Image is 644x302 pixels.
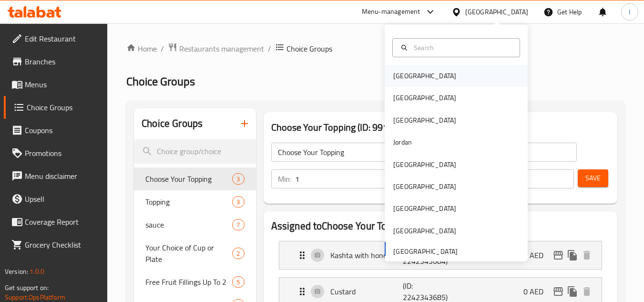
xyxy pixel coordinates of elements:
[523,286,551,297] p: 0 AED
[134,139,256,164] input: search
[393,115,456,125] div: [GEOGRAPHIC_DATA]
[578,169,608,187] button: Save
[551,248,565,262] button: edit
[286,43,332,54] span: Choice Groups
[25,193,100,205] span: Upsell
[168,42,264,55] a: Restaurants management
[330,286,403,297] p: Custard
[268,43,271,54] li: /
[25,56,100,67] span: Branches
[410,42,514,53] input: Search
[126,43,157,54] a: Home
[134,190,256,213] div: Topping3
[4,165,108,187] a: Menu disclaimer
[134,271,256,293] div: Free Fruit Fillings Up To 25
[142,116,203,131] h2: Choice Groups
[362,6,420,18] div: Menu-management
[4,27,108,50] a: Edit Restaurant
[179,43,264,54] span: Restaurants management
[25,239,100,250] span: Grocery Checklist
[145,242,232,265] span: Your Choice of Cup or Plate
[4,119,108,142] a: Coupons
[278,173,291,185] p: Min:
[4,96,108,119] a: Choice Groups
[551,284,565,299] button: edit
[330,250,403,261] p: Kashta with honey
[403,244,451,267] p: (ID: 2242343684)
[565,284,580,299] button: duplicate
[25,147,100,159] span: Promotions
[126,71,195,92] span: Choice Groups
[161,43,164,54] li: /
[145,219,232,230] span: sauce
[232,196,244,208] div: Choices
[233,249,244,258] span: 2
[629,7,630,17] span: l
[233,175,244,184] span: 3
[134,213,256,236] div: sauce7
[4,142,108,165] a: Promotions
[393,137,412,147] div: Jordan
[233,278,244,287] span: 5
[30,265,44,278] span: 1.0.0
[145,276,232,288] span: Free Fruit Fillings Up To 2
[393,203,456,214] div: [GEOGRAPHIC_DATA]
[4,187,108,210] a: Upsell
[271,219,610,233] h2: Assigned to Choose Your Topping
[523,250,551,261] p: 0 AED
[5,265,28,278] span: Version:
[134,236,256,271] div: Your Choice of Cup or Plate2
[4,50,108,73] a: Branches
[233,198,244,207] span: 3
[27,102,100,113] span: Choice Groups
[232,219,244,230] div: Choices
[126,42,625,55] nav: breadcrumb
[25,170,100,182] span: Menu disclaimer
[279,241,602,269] div: Expand
[145,173,232,185] span: Choose Your Topping
[25,125,100,136] span: Coupons
[145,196,232,208] span: Topping
[232,173,244,185] div: Choices
[465,7,528,17] div: [GEOGRAPHIC_DATA]
[134,167,256,190] div: Choose Your Topping3
[5,281,49,294] span: Get support on:
[233,220,244,229] span: 7
[232,248,244,259] div: Choices
[393,226,456,236] div: [GEOGRAPHIC_DATA]
[393,71,456,81] div: [GEOGRAPHIC_DATA]
[4,210,108,233] a: Coverage Report
[271,237,610,273] li: Expand
[393,159,456,170] div: [GEOGRAPHIC_DATA]
[25,216,100,228] span: Coverage Report
[4,233,108,256] a: Grocery Checklist
[565,248,580,262] button: duplicate
[393,93,456,103] div: [GEOGRAPHIC_DATA]
[580,248,594,262] button: delete
[25,33,100,44] span: Edit Restaurant
[4,73,108,96] a: Menus
[271,120,610,135] h3: Choose Your Topping (ID: 991735)
[585,172,601,184] span: Save
[25,79,100,90] span: Menus
[393,181,456,192] div: [GEOGRAPHIC_DATA]
[580,284,594,299] button: delete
